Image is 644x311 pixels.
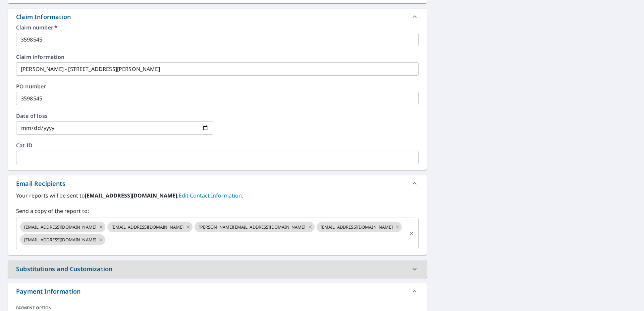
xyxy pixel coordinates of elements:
[16,287,80,296] div: Payment Information
[107,222,193,232] div: [EMAIL_ADDRESS][DOMAIN_NAME]
[16,143,419,148] label: Cat ID
[20,237,100,243] span: [EMAIL_ADDRESS][DOMAIN_NAME]
[195,222,314,232] div: [PERSON_NAME][EMAIL_ADDRESS][DOMAIN_NAME]
[8,175,427,191] div: Email Recipients
[107,224,187,230] span: [EMAIL_ADDRESS][DOMAIN_NAME]
[16,12,71,21] div: Claim Information
[16,179,65,188] div: Email Recipients
[8,283,427,299] div: Payment Information
[16,191,419,200] label: Your reports will be sent to
[317,224,397,230] span: [EMAIL_ADDRESS][DOMAIN_NAME]
[195,224,309,230] span: [PERSON_NAME][EMAIL_ADDRESS][DOMAIN_NAME]
[16,84,419,89] label: PO number
[8,260,427,278] div: Substitutions and Customization
[16,264,112,274] div: Substitutions and Customization
[16,207,419,215] label: Send a copy of the report to:
[317,222,402,232] div: [EMAIL_ADDRESS][DOMAIN_NAME]
[407,229,416,238] button: Clear
[16,54,419,60] label: Claim information
[16,113,213,119] label: Date of loss
[8,9,427,25] div: Claim Information
[20,224,100,230] span: [EMAIL_ADDRESS][DOMAIN_NAME]
[16,25,419,30] label: Claim number
[85,192,179,199] b: [EMAIL_ADDRESS][DOMAIN_NAME].
[20,222,105,232] div: [EMAIL_ADDRESS][DOMAIN_NAME]
[16,305,419,311] div: PAYMENT OPTION
[20,234,105,245] div: [EMAIL_ADDRESS][DOMAIN_NAME]
[179,192,243,199] a: EditContactInfo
